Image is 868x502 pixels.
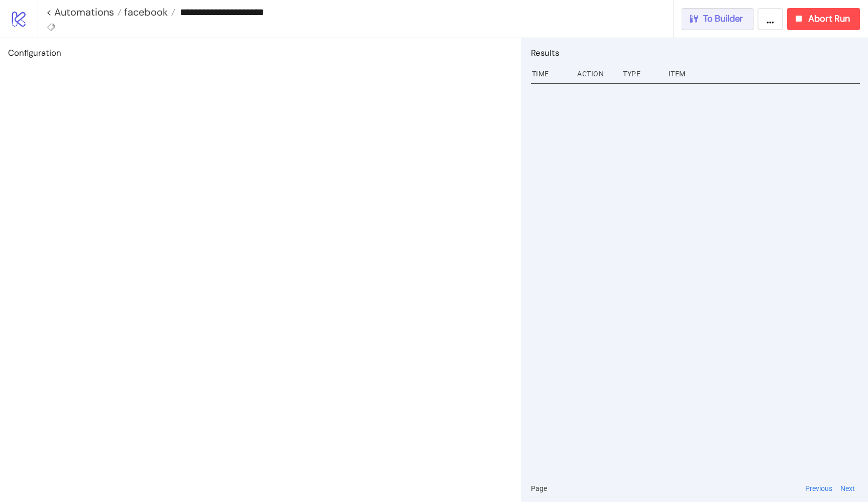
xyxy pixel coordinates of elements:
[837,483,858,494] button: Next
[122,6,168,19] span: facebook
[668,64,860,83] div: Item
[787,8,860,30] button: Abort Run
[531,64,570,83] div: Time
[808,13,850,25] span: Abort Run
[703,13,743,25] span: To Builder
[531,46,860,59] h2: Results
[46,7,122,17] a: < Automations
[757,8,783,30] button: ...
[122,7,175,17] a: facebook
[8,46,513,59] h2: Configuration
[682,8,754,30] button: To Builder
[531,483,547,494] span: Page
[622,64,661,83] div: Type
[802,483,835,494] button: Previous
[576,64,615,83] div: Action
